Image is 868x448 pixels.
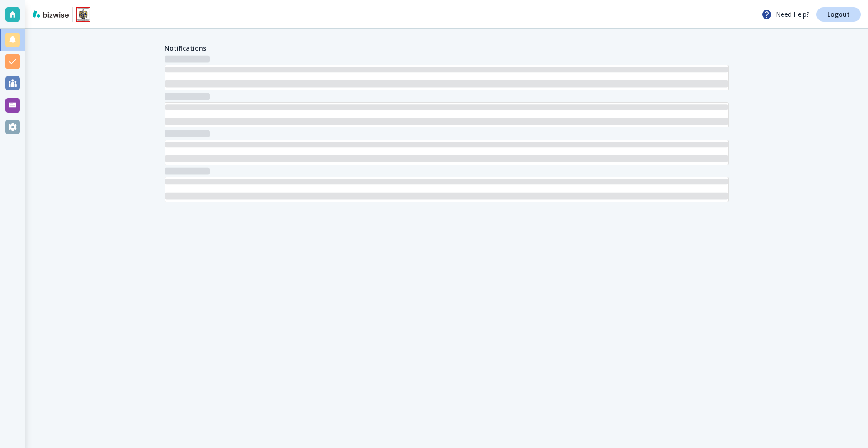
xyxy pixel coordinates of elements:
img: SCOTT GRODY TRAVEL [76,7,90,22]
p: Logout [827,11,850,18]
h4: Notifications [165,43,206,53]
p: Need Help? [761,9,809,20]
img: bizwise [33,10,69,18]
a: Logout [816,7,861,22]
